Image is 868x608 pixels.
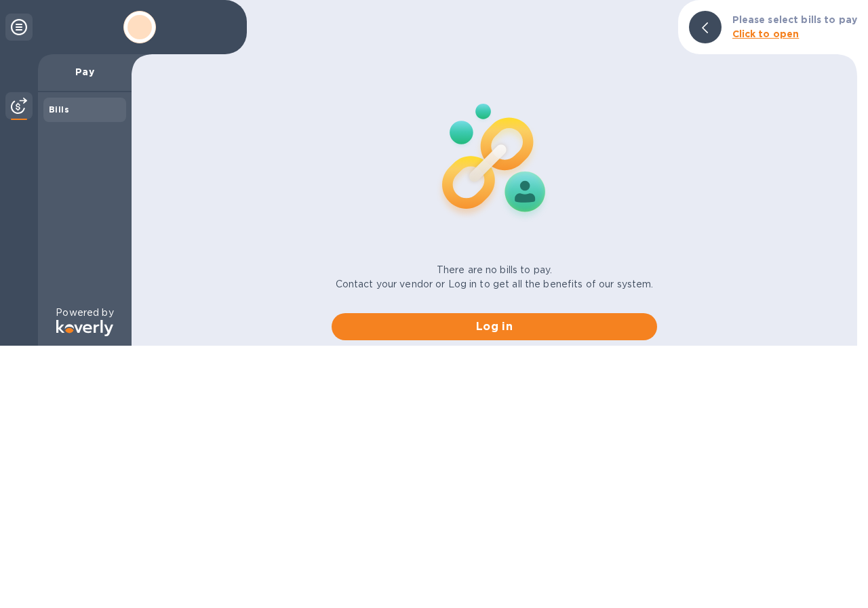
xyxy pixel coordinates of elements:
p: Powered by [56,306,113,320]
p: There are no bills to pay. Contact your vendor or Log in to get all the benefits of our system. [336,263,654,291]
img: Logo [56,320,113,336]
span: Log in [342,319,646,335]
b: Click to open [732,28,800,39]
button: Log in [332,313,657,340]
p: Pay [49,65,121,79]
b: Please select bills to pay [732,14,857,25]
b: Bills [49,104,69,115]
